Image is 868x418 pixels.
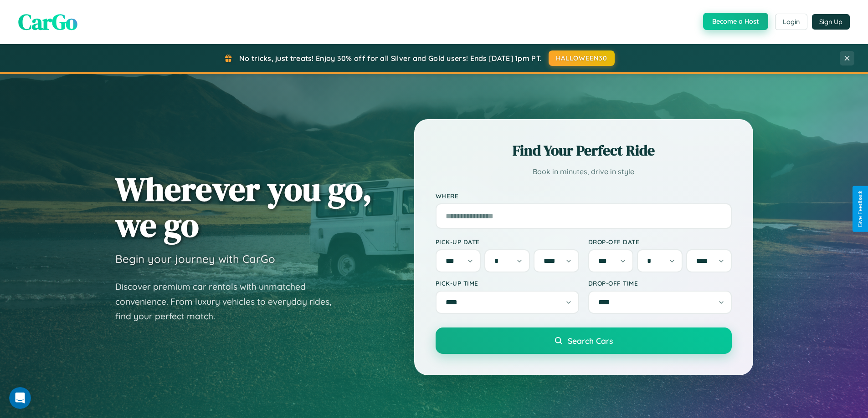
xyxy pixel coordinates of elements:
label: Pick-up Date [436,238,579,246]
h3: Begin your journey with CarGo [115,252,275,266]
label: Where [436,192,732,200]
span: No tricks, just treats! Enjoy 30% off for all Silver and Gold users! Ends [DATE] 1pm PT. [239,54,542,63]
span: Search Cars [568,336,613,346]
iframe: Intercom live chat [9,387,31,409]
label: Drop-off Date [588,238,732,246]
span: CarGo [18,7,77,37]
p: Book in minutes, drive in style [436,165,732,178]
div: Give Feedback [857,191,863,227]
button: Login [775,14,807,30]
button: Search Cars [436,327,732,354]
p: Discover premium car rentals with unmatched convenience. From luxury vehicles to everyday rides, ... [115,279,343,324]
button: HALLOWEEN30 [549,50,615,66]
label: Drop-off Time [588,279,732,287]
button: Sign Up [812,14,850,30]
label: Pick-up Time [436,279,579,287]
button: Become a Host [703,13,768,30]
h2: Find Your Perfect Ride [436,141,732,161]
h1: Wherever you go, we go [115,171,372,243]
